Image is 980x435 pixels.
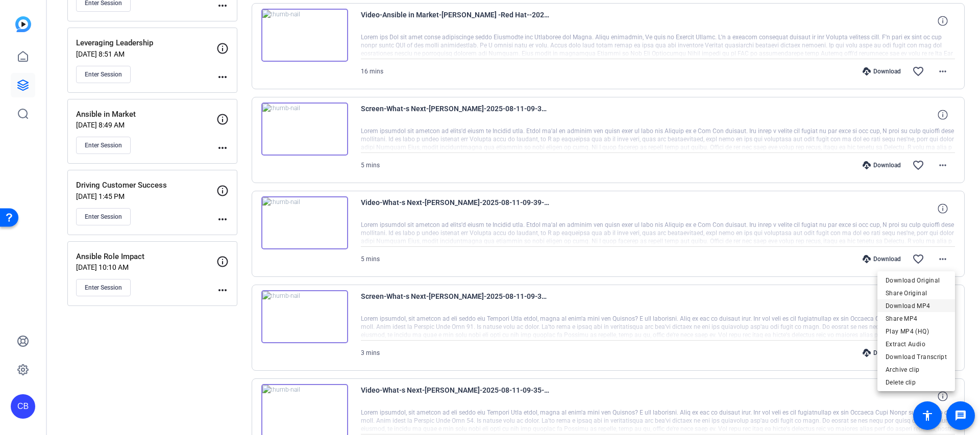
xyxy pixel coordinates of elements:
span: Delete clip [886,376,947,389]
span: Extract Audio [886,338,947,350]
span: Download Transcript [886,351,947,363]
span: Share Original [886,287,947,299]
span: Archive clip [886,364,947,376]
span: Play MP4 (HQ) [886,325,947,338]
span: Share MP4 [886,313,947,325]
span: Download Original [886,274,947,287]
span: Download MP4 [886,300,947,312]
